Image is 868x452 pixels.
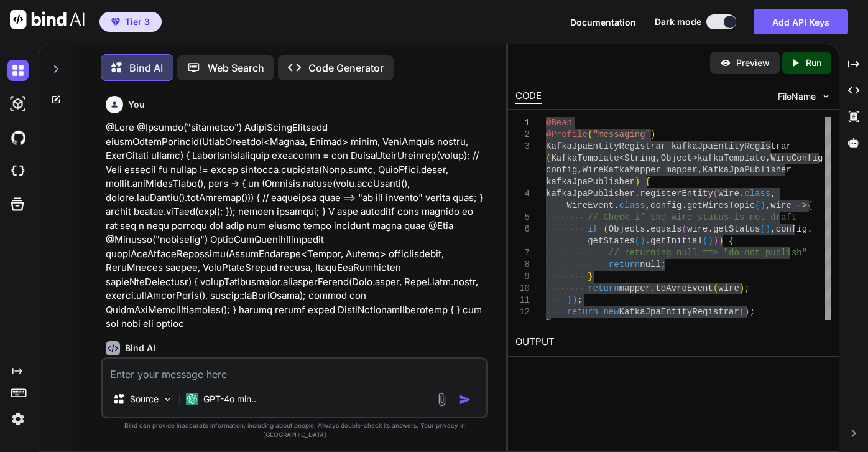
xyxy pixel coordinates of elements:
span: Dark mode [655,16,701,28]
span: ( [588,129,593,139]
div: 13 [515,318,530,330]
span: ) [745,307,750,317]
div: 7 [515,247,530,259]
span: . [645,224,650,234]
span: toAvroEvent [656,283,713,293]
span: { [645,177,650,187]
span: ) [713,236,718,246]
span: ; [745,283,750,293]
img: premium [111,18,120,26]
span: WireConfig [771,153,823,163]
span: . [650,283,655,293]
span: class [745,189,771,199]
h6: Bind AI [125,342,155,354]
div: 5 [515,212,530,224]
div: 3 [515,141,530,153]
span: ) [635,177,640,187]
span: // Check if the wire status is not draft [588,212,797,222]
span: ) [572,295,577,305]
span: . [739,189,744,199]
span: KafkaTemplate [552,153,619,163]
p: @Lore @Ipsumdo("sitametco") AdipiScingElitsedd eiusmOdtemPorincid(UtlabOreetdol<Magnaa, Enimad> m... [106,121,486,331]
div: 1 [515,117,530,129]
div: 10 [515,283,530,294]
span: , [645,200,650,210]
span: String [624,153,655,163]
span: } [546,319,551,329]
span: new [604,307,619,317]
span: mapper [619,283,650,293]
span: ( [682,224,687,234]
span: ( [760,224,765,234]
span: config [776,224,807,234]
span: { [729,236,734,246]
span: , [765,153,770,163]
span: { [807,200,812,210]
span: ( [635,236,640,246]
span: wire [719,283,740,293]
span: > [693,153,698,163]
span: ( [739,307,744,317]
span: . [807,224,812,234]
div: 8 [515,259,530,271]
span: ( [713,189,718,199]
div: 2 [515,129,530,141]
div: 6 [515,224,530,235]
span: . [635,189,640,199]
span: wire -> [771,200,808,210]
span: , [771,224,776,234]
div: 12 [515,306,530,318]
span: KafkaJpaEntityRegistrar [619,307,739,317]
span: , [698,165,703,175]
span: KafkaJpaEntityRegistrar kafkaJpaEntityRegistrar [546,141,792,151]
span: ) [739,283,744,293]
span: KafkaJpaPublisher [703,165,792,175]
h6: You [128,98,145,111]
div: 11 [515,294,530,306]
span: Objects [609,224,645,234]
span: WireKafkaMapper mapper [583,165,698,175]
img: githubDark [7,127,29,148]
span: , [656,153,661,163]
span: @Profile [546,129,588,139]
span: return [609,260,640,270]
img: darkAi-studio [7,93,29,115]
button: Add API Keys [754,9,848,34]
span: ) [765,224,770,234]
span: ; [661,260,666,270]
p: Web Search [208,60,264,75]
span: ) [650,129,655,139]
span: ( [604,224,609,234]
span: wire [687,224,708,234]
span: . [614,200,619,210]
span: , [765,200,770,210]
span: FileName [778,90,816,103]
span: kafkaTemplate [698,153,765,163]
img: icon [459,393,471,406]
span: config [650,200,681,210]
span: @Bean [546,118,572,128]
span: ) [760,200,765,210]
span: null [640,260,662,270]
span: ( [713,283,718,293]
span: ) [708,236,713,246]
span: ) [640,236,645,246]
p: Bind AI [129,60,163,75]
p: Code Generator [308,60,384,75]
span: if [588,224,599,234]
span: // returning null ==> "do not publish" [609,248,807,258]
button: premiumTier 3 [99,12,162,32]
p: Source [130,393,159,405]
p: Bind can provide inaccurate information, including about people. Always double-check its answers.... [101,421,488,440]
img: chevron down [821,91,831,101]
span: . [682,200,687,210]
span: } [588,271,593,281]
span: . [708,224,713,234]
span: , [578,165,583,175]
img: GPT-4o mini [186,393,198,405]
img: settings [7,408,29,430]
div: CODE [515,89,542,104]
span: Object [661,153,692,163]
h2: OUTPUT [508,327,839,357]
img: darkChat [7,60,29,81]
